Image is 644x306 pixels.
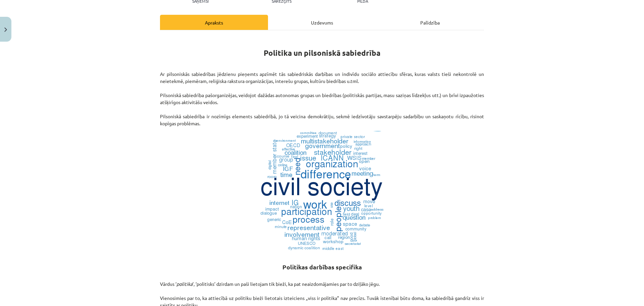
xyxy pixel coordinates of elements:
[4,28,7,32] img: icon-close-lesson-0947bae3869378f0d4975bcd49f059093ad1ed9edebbc8119c70593378902aed.svg
[176,281,193,287] em: politika
[264,48,380,58] strong: Politika un pilsoniskā sabiedrība
[376,15,484,30] div: Palīdzība
[160,15,268,30] div: Apraksts
[268,15,376,30] div: Uzdevums
[282,263,362,271] strong: Politikas darbības specifika
[160,71,484,127] p: Ar pilsoniskās sabiedrības jēdzienu pieņemts apzīmēt tās sabiedriskās darbības un indivīdu sociāl...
